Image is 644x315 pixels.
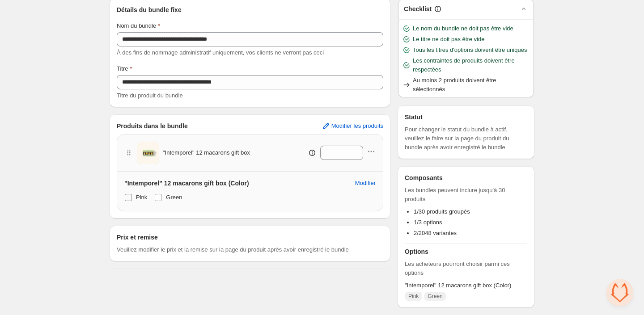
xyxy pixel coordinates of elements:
[350,176,381,190] button: Modifier
[404,4,432,13] h3: Checklist
[117,21,160,30] label: Nom du bundle
[413,24,513,33] span: Le nom du bundle ne doit pas être vide
[166,194,182,201] span: Green
[413,46,527,55] span: Tous les titres d'options doivent être uniques
[414,230,457,236] span: 2/2048 variantes
[414,208,470,215] span: 1/30 produits groupés
[117,92,183,99] span: Titre du produit du bundle
[405,113,527,122] h3: Statut
[405,186,527,204] span: Les bundles peuvent inclure jusqu'à 30 produits
[405,247,527,256] h3: Options
[355,180,376,187] span: Modifier
[331,122,383,130] span: Modifier les produits
[117,122,188,130] h3: Produits dans le bundle
[117,64,132,73] label: Titre
[163,148,250,157] span: "Intemporel" 12 macarons gift box
[117,245,349,254] span: Veuillez modifier le prix et la remise sur la page du produit après avoir enregistré le bundle
[405,260,527,277] span: Les acheteurs pourront choisir parmi ces options
[413,76,530,94] span: Au moins 2 produits doivent être sélectionnés
[117,233,158,242] h3: Prix et remise
[405,173,443,182] h3: Composants
[606,279,633,306] div: Open chat
[414,219,442,226] span: 1/3 options
[428,293,442,300] span: Green
[137,139,159,166] img: "Intemporel" 12 macarons gift box
[413,56,530,74] span: Les contraintes de produits doivent être respectées
[117,49,324,56] span: À des fins de nommage administratif uniquement, vos clients ne verront pas ceci
[408,293,419,300] span: Pink
[316,119,389,133] button: Modifier les produits
[124,179,249,188] h3: "Intemporel" 12 macarons gift box (Color)
[136,194,147,201] span: Pink
[405,281,527,290] span: "Intemporel" 12 macarons gift box (Color)
[413,35,484,44] span: Le titre ne doit pas être vide
[405,125,527,152] span: Pour changer le statut du bundle à actif, veuillez le faire sur la page du produit du bundle aprè...
[117,5,383,14] h3: Détails du bundle fixe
